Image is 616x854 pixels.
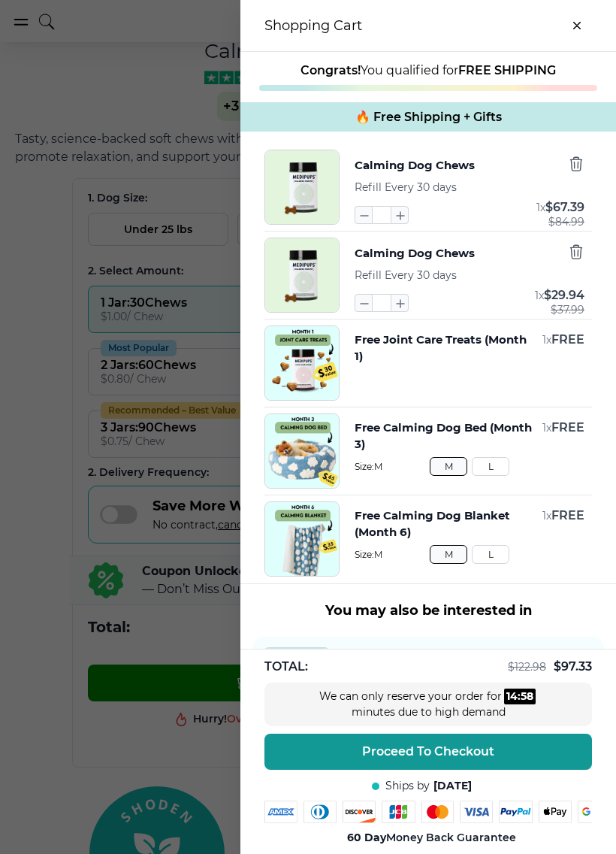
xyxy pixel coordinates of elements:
[554,659,592,674] span: $ 97.33
[264,659,308,675] span: TOTAL:
[551,332,584,347] span: FREE
[506,689,518,704] div: 14
[562,11,592,41] button: close-cart
[551,420,584,435] span: FREE
[300,63,556,77] span: You qualified for
[382,801,415,823] img: jcb
[303,801,337,823] img: diners-club
[265,414,339,488] img: Free Calming Dog Bed (Month 3)
[499,801,533,823] img: paypal
[252,602,604,619] h3: You may also be interested in
[355,268,457,282] span: Refill Every 30 days
[264,734,592,770] button: Proceed To Checkout
[521,689,533,704] div: 58
[536,201,545,214] span: 1 x
[472,545,509,564] button: L
[472,457,509,476] button: L
[355,419,535,453] button: Free Calming Dog Bed (Month 3)
[347,831,516,845] span: Money Back Guarantee
[545,200,584,214] span: $ 67.39
[542,333,551,347] span: 1 x
[544,288,584,302] span: $ 29.94
[265,502,339,576] img: Free Calming Dog Blanket (Month 6)
[578,801,611,823] img: google
[265,326,339,400] img: Free Joint Care Treats (Month 1)
[355,332,535,365] button: Free Joint Care Treats (Month 1)
[300,63,361,77] strong: Congrats!
[264,17,362,34] h3: Shopping Cart
[508,660,546,674] span: $ 122.98
[504,689,536,704] div: :
[385,779,430,793] span: Ships by
[263,647,331,715] a: Probiotic Dog Chews
[535,289,544,302] span: 1 x
[539,801,572,823] img: apple
[355,244,475,263] button: Calming Dog Chews
[551,304,584,316] span: $ 37.99
[355,549,584,560] span: Size: M
[542,509,551,522] span: 1 x
[362,744,494,759] span: Proceed To Checkout
[316,689,541,720] div: We can only reserve your order for minutes due to high demand
[355,110,502,124] span: 🔥 Free Shipping + Gifts
[551,508,584,522] span: FREE
[548,216,584,228] span: $ 84.99
[430,545,467,564] button: M
[458,63,556,77] strong: FREE SHIPPING
[264,801,297,823] img: amex
[421,801,454,823] img: mastercard
[542,421,551,435] span: 1 x
[355,507,535,541] button: Free Calming Dog Blanket (Month 6)
[355,180,457,194] span: Refill Every 30 days
[265,150,339,224] img: Calming Dog Chews
[347,831,386,844] strong: 60 Day
[265,238,339,312] img: Calming Dog Chews
[343,801,376,823] img: discover
[460,801,493,823] img: visa
[430,457,467,476] button: M
[355,156,475,175] button: Calming Dog Chews
[433,779,472,793] span: [DATE]
[264,648,330,714] img: Probiotic Dog Chews
[355,461,584,472] span: Size: M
